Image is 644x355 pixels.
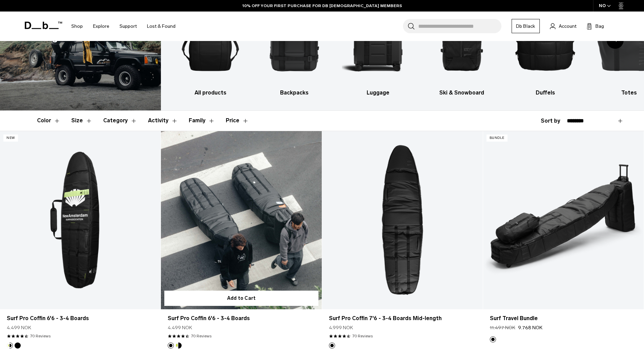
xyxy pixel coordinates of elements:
[559,23,576,30] span: Account
[490,324,515,331] s: 11.497 NOK
[486,134,508,142] p: Bundle
[7,324,31,331] span: 4.499 NOK
[426,89,498,97] h3: Ski & Snowboard
[329,342,335,349] button: Black Out
[15,342,21,349] button: Black Out
[66,12,181,41] nav: Main Navigation
[191,333,211,339] a: 70 reviews
[37,111,60,130] button: Toggle Filter
[483,131,644,309] a: Surf Travel Bundle
[174,89,246,97] h3: All products
[7,314,154,322] a: Surf Pro Coffin 6'6 - 3-4 Boards
[93,14,109,38] a: Explore
[147,14,176,38] a: Lost & Found
[168,342,174,349] button: Black Out
[71,111,92,130] button: Toggle Filter
[322,131,483,309] a: Surf Pro Coffin 7'6 - 3-4 Boards Mid-length
[168,314,315,322] a: Surf Pro Coffin 6'6 - 3-4 Boards
[512,19,540,33] a: Db Black
[119,14,137,38] a: Support
[189,111,215,130] button: Toggle Filter
[164,291,318,306] button: Add to Cart
[352,333,373,339] a: 70 reviews
[71,14,83,38] a: Shop
[329,314,476,322] a: Surf Pro Coffin 7'6 - 3-4 Boards Mid-length
[161,131,321,309] a: Surf Pro Coffin 6'6 - 3-4 Boards
[490,336,496,342] button: Black Out
[587,22,604,30] button: Bag
[226,111,249,130] button: Toggle Price
[342,89,414,97] h3: Luggage
[518,324,542,331] span: 9.768 NOK
[242,3,402,9] a: 10% OFF YOUR FIRST PURCHASE FOR DB [DEMOGRAPHIC_DATA] MEMBERS
[510,89,582,97] h3: Duffels
[148,111,178,130] button: Toggle Filter
[490,314,637,322] a: Surf Travel Bundle
[30,333,51,339] a: 70 reviews
[176,342,182,349] button: Db x New Amsterdam Surf Association
[595,23,604,30] span: Bag
[550,22,576,30] a: Account
[329,324,353,331] span: 4.999 NOK
[3,134,18,142] p: New
[7,342,13,349] button: Db x New Amsterdam Surf Association
[103,111,137,130] button: Toggle Filter
[258,89,330,97] h3: Backpacks
[168,324,192,331] span: 4.499 NOK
